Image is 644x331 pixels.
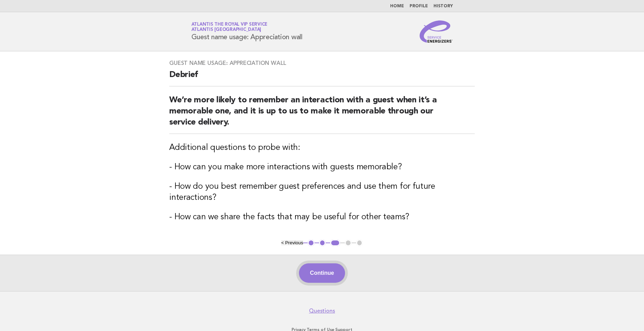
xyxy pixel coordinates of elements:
[410,4,428,8] a: Profile
[191,23,302,41] h1: Guest name usage: Appreciation wall
[169,212,475,223] h3: - How can we share the facts that may be useful for other teams?
[169,69,475,86] h2: Debrief
[191,28,261,32] span: Atlantis [GEOGRAPHIC_DATA]
[169,162,475,173] h3: - How can you make more interactions with guests memorable?
[169,181,475,203] h3: - How do you best remember guest preferences and use them for future interactions?
[169,60,475,67] h3: Guest name usage: Appreciation wall
[390,4,404,8] a: Home
[169,142,475,153] h3: Additional questions to probe with:
[281,240,303,245] button: < Previous
[319,239,326,246] button: 2
[169,95,475,134] h2: We’re more likely to remember an interaction with a guest when it’s a memorable one, and it is up...
[420,20,453,43] img: Service Energizers
[191,22,268,32] a: Atlantis the Royal VIP ServiceAtlantis [GEOGRAPHIC_DATA]
[299,263,345,283] button: Continue
[309,307,335,314] a: Questions
[308,239,315,246] button: 1
[433,4,453,8] a: History
[330,239,340,246] button: 3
